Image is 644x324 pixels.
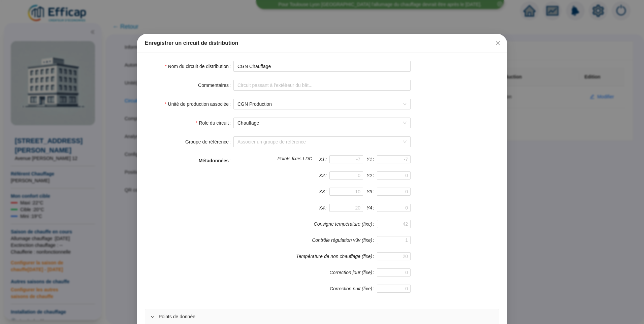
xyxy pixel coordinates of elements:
[165,99,233,109] label: Unité de production associée
[495,40,501,46] span: close
[366,204,377,212] label: Y4
[366,188,377,196] label: Y3
[492,38,503,48] button: Close
[366,171,377,180] label: Y2
[296,252,377,260] label: Température de non chauffage (fixe)
[330,285,377,293] label: Correction nuit (fixe)
[377,285,411,293] input: Correction nuit (fixe)
[237,118,407,128] span: Chauffage
[319,204,329,212] label: X4
[151,315,155,319] span: expanded
[329,188,363,196] input: X3
[165,61,233,72] label: Nom du circuit de distribution
[159,313,493,320] span: Points de donnée
[185,136,233,147] label: Groupe de référence
[196,118,233,128] label: Role du circuit
[319,155,329,163] label: X1
[329,268,377,277] label: Correction jour (fixe)
[198,80,233,91] label: Commentaires
[377,171,411,180] input: Y2
[233,80,411,91] input: Commentaires
[329,204,363,212] input: X4
[312,236,377,244] label: Contrôle régulation v3v (fixe)
[145,39,499,47] div: Enregistrer un circuit de distribution
[199,158,229,163] strong: Métadonnées
[377,236,411,244] input: Contrôle régulation v3v (fixe)
[319,171,329,180] label: X2
[277,155,312,171] div: Points fixes LDC
[492,40,503,46] span: Fermer
[237,99,407,109] span: CGN Production
[329,171,363,180] input: X2
[377,252,411,260] input: Température de non chauffage (fixe)
[314,220,377,228] label: Consigne température (fixe)
[377,220,411,228] input: Consigne température (fixe)
[377,268,411,277] input: Correction jour (fixe)
[377,204,411,212] input: Y4
[329,155,363,163] input: X1
[377,155,411,163] input: Y1
[233,61,411,72] input: Nom du circuit de distribution
[319,188,329,196] label: X3
[366,155,377,163] label: Y1
[377,188,411,196] input: Y3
